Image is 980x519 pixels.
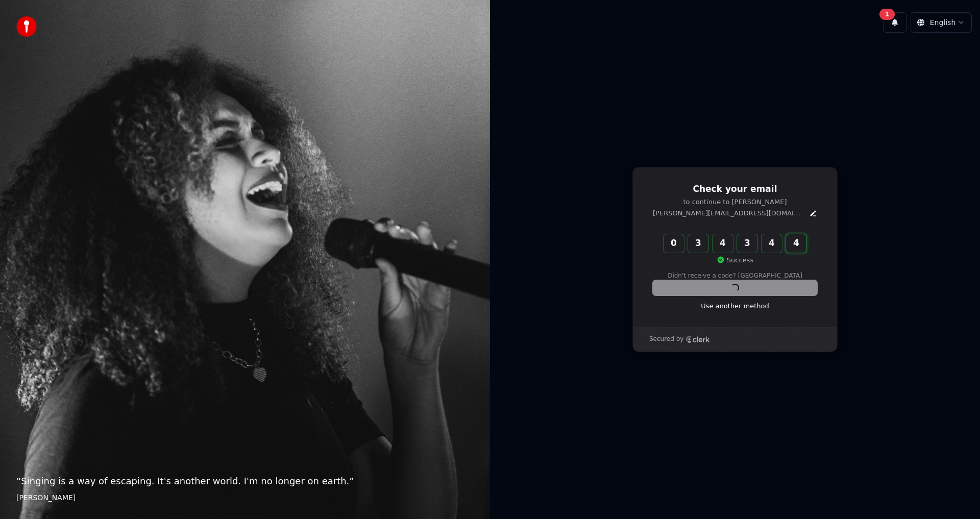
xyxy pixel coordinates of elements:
[883,12,906,33] button: 1
[16,16,37,37] img: youka
[653,197,817,207] p: to continue to [PERSON_NAME]
[16,474,474,488] p: “ Singing is a way of escaping. It's another world. I'm no longer on earth. ”
[809,209,817,217] button: Edit
[879,9,895,20] div: 1
[701,302,769,311] a: Use another method
[16,492,474,503] footer: [PERSON_NAME]
[653,209,805,218] p: [PERSON_NAME][EMAIL_ADDRESS][DOMAIN_NAME]
[649,335,683,343] p: Secured by
[685,336,710,343] a: Clerk logo
[664,234,827,253] input: Enter verification code
[653,183,817,195] h1: Check your email
[717,256,753,265] p: Success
